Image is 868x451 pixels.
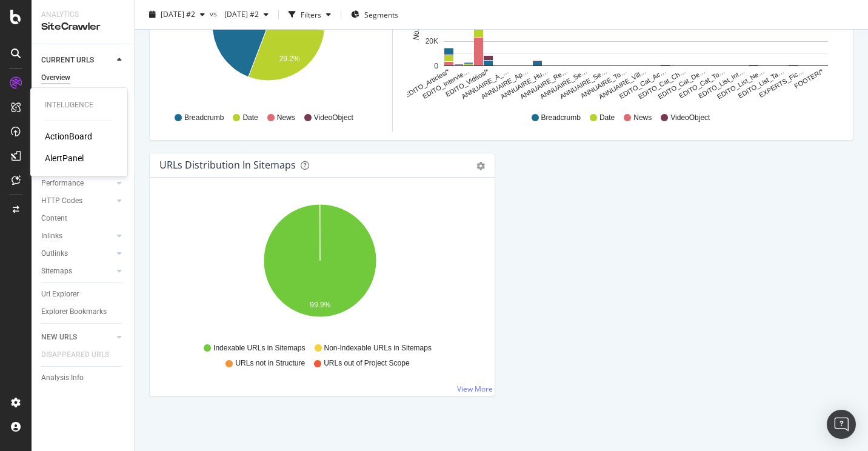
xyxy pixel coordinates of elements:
[41,331,77,344] div: NEW URLS
[41,372,125,384] a: Analysis Info
[41,247,68,260] div: Outlinks
[279,54,300,62] text: 29.2%
[314,113,353,123] span: VideoObject
[41,177,84,190] div: Performance
[346,5,403,24] button: Segments
[41,349,121,361] a: DISAPPEARED URLS
[41,195,82,207] div: HTTP Codes
[793,67,825,90] text: FOOTER/*
[324,343,432,353] span: Non-Indexable URLs in Sitemaps
[41,306,107,318] div: Explorer Bookmarks
[41,72,70,84] div: Overview
[41,72,125,84] a: Overview
[235,358,305,369] span: URLs not in Structure
[284,5,336,24] button: Filters
[41,247,113,260] a: Outlinks
[633,113,652,123] span: News
[41,331,113,344] a: NEW URLS
[184,113,224,123] span: Breadcrumb
[41,349,109,361] div: DISAPPEARED URLS
[159,197,481,338] svg: A chart.
[41,288,79,301] div: Url Explorer
[364,9,398,19] span: Segments
[41,212,125,225] a: Content
[41,265,72,278] div: Sitemaps
[41,10,124,20] div: Analytics
[45,152,84,164] a: AlertPanel
[827,410,856,439] div: Open Intercom Messenger
[41,177,113,190] a: Performance
[41,288,125,301] a: Url Explorer
[41,212,67,225] div: Content
[45,130,92,142] a: ActionBoard
[599,113,615,123] span: Date
[45,100,113,110] div: Intelligence
[219,9,259,19] span: 2025 Sep. 23rd #2
[426,37,438,45] text: 20K
[41,54,94,67] div: CURRENT URLS
[277,113,295,123] span: News
[144,5,210,24] button: [DATE] #2
[404,67,451,99] text: EDITO_Articles/*
[41,195,113,207] a: HTTP Codes
[434,62,438,70] text: 0
[213,343,305,353] span: Indexable URLs in Sitemaps
[210,8,219,18] span: vs
[161,9,195,19] span: 2025 Oct. 10th #2
[457,384,493,394] a: View More
[159,159,296,171] div: URLs Distribution in Sitemaps
[444,67,490,98] text: EDITO_Vidéos/*
[541,113,581,123] span: Breadcrumb
[301,9,321,19] div: Filters
[324,358,409,369] span: URLs out of Project Scope
[41,230,113,242] a: Inlinks
[41,20,124,34] div: SiteCrawler
[41,306,125,318] a: Explorer Bookmarks
[310,301,330,309] text: 99.9%
[41,265,113,278] a: Sitemaps
[242,113,258,123] span: Date
[41,54,113,67] a: CURRENT URLS
[670,113,710,123] span: VideoObject
[476,162,485,170] div: gear
[41,230,62,242] div: Inlinks
[219,5,273,24] button: [DATE] #2
[41,372,84,384] div: Analysis Info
